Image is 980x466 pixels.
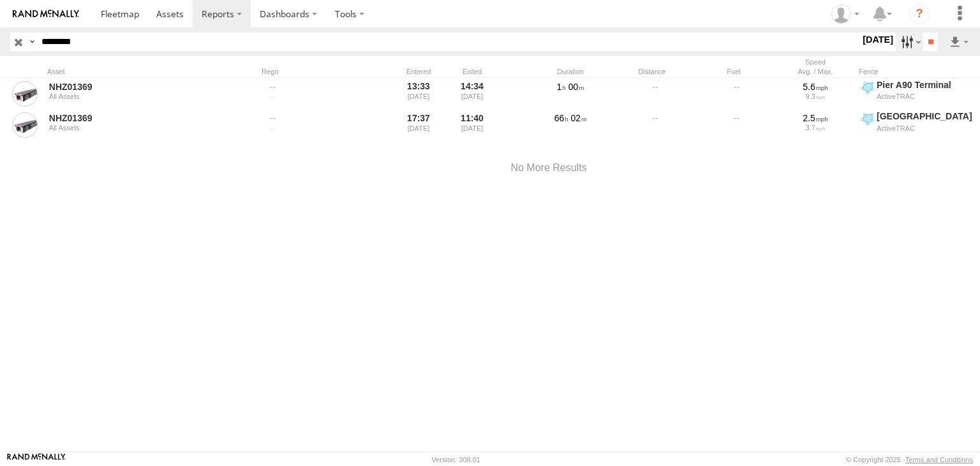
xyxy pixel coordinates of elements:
a: NHZ01369 [49,112,224,124]
span: 66 [554,113,568,123]
span: 00 [568,82,584,92]
a: Terms and Conditions [905,456,973,463]
div: © Copyright 2025 - [846,456,973,463]
i: ? [909,4,930,24]
div: 5.6 [779,81,852,93]
div: Version: 308.01 [432,456,480,463]
div: Entered [394,67,443,76]
div: Fuel [695,67,772,76]
span: 1 [557,82,566,92]
label: Search Query [27,33,37,51]
div: 2.5 [779,112,852,124]
div: 17:37 [DATE] [394,110,443,140]
label: Search Filter Options [896,33,923,51]
div: 13:33 [DATE] [394,79,443,109]
a: Visit our Website [7,453,66,466]
div: 3.7 [779,124,852,132]
div: Asset [47,67,226,76]
span: 02 [571,113,587,123]
div: All Assets [49,93,224,100]
label: Export results as... [948,33,970,51]
div: Distance [614,67,690,76]
div: 9.3 [779,93,852,100]
div: Rego [262,67,389,76]
div: All Assets [49,124,224,132]
div: Exited [448,67,496,76]
img: rand-logo.svg [13,10,79,19]
label: [DATE] [860,33,896,47]
a: NHZ01369 [49,81,224,93]
div: 11:40 [DATE] [448,110,496,140]
div: Zulema McIntosch [827,4,864,24]
div: 14:34 [DATE] [448,79,496,109]
div: Duration [532,67,609,76]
